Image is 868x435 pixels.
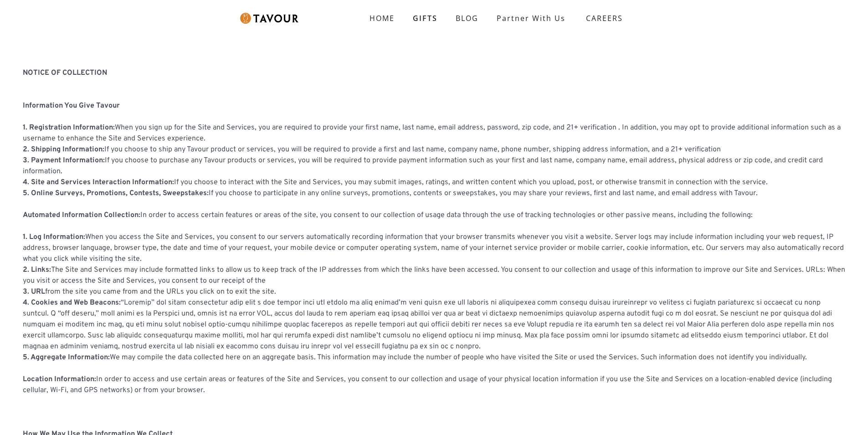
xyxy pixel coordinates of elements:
[23,298,121,307] strong: 4. Cookies and Web Beacons:
[586,9,623,27] strong: CAREERS
[23,265,51,274] strong: 2. Links:
[404,9,447,27] a: GIFTS
[447,9,488,27] a: BLOG
[23,178,174,187] strong: 4. Site and Services Interaction Information:
[23,101,120,110] strong: Information You Give Tavour ‍
[360,9,404,27] a: HOME
[23,68,107,78] strong: NOTICE OF COLLECTION ‍
[23,233,85,242] strong: 1. Log Information:
[23,156,105,165] strong: 3. Payment Information:
[23,123,115,132] strong: 1. Registration Information:
[575,5,630,31] a: CAREERS
[23,375,96,384] strong: Location Information:
[488,9,575,27] a: partner with us
[23,189,209,198] strong: 5. Online Surveys, Promotions, Contests, Sweepstakes:
[23,287,45,296] strong: 3. URL
[370,13,395,23] strong: HOME
[23,145,104,154] strong: 2. Shipping Information:
[23,211,140,220] strong: Automated Information Collection:
[23,353,110,362] strong: 5. Aggregate Information:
